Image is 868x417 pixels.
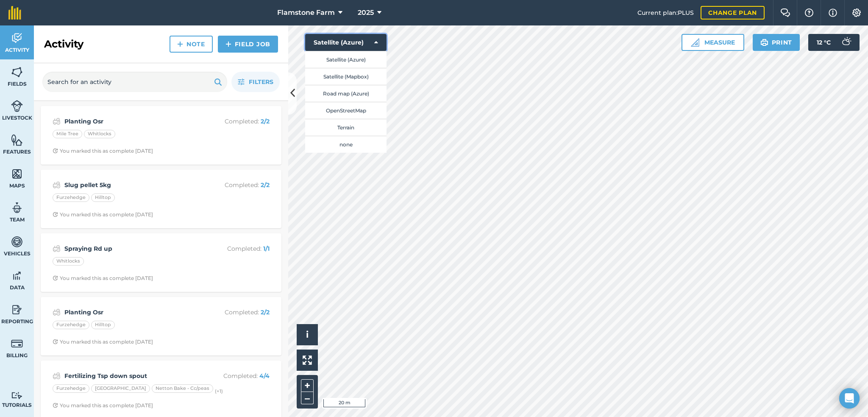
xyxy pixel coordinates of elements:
div: Furzehedge [53,193,89,202]
button: Filters [231,72,280,92]
button: none [305,136,387,153]
p: Completed : [202,244,270,253]
img: Two speech bubbles overlapping with the left bubble in the forefront [780,8,790,17]
input: Search for an activity [42,72,227,92]
button: i [297,324,318,345]
a: Fertilizing Tsp down spoutCompleted: 4/4Furzehedge[GEOGRAPHIC_DATA]Netton Bake - Cc/peas(+1)Clock... [46,366,276,414]
div: Furzehedge [53,384,89,393]
img: svg+xml;base64,PD94bWwgdmVyc2lvbj0iMS4wIiBlbmNvZGluZz0idXRmLTgiPz4KPCEtLSBHZW5lcmF0b3I6IEFkb2JlIE... [837,34,854,51]
div: [GEOGRAPHIC_DATA] [91,384,150,393]
span: Flamstone Farm [277,8,335,18]
img: A cog icon [851,8,862,17]
strong: 2 / 2 [261,308,270,316]
img: Clock with arrow pointing clockwise [53,339,58,344]
a: Slug pellet 5kgCompleted: 2/2FurzehedgeHilltopClock with arrow pointing clockwiseYou marked this ... [46,175,276,223]
a: Planting OsrCompleted: 2/2Mile TreeWhitlocksClock with arrow pointing clockwiseYou marked this as... [46,111,276,160]
img: svg+xml;base64,PHN2ZyB4bWxucz0iaHR0cDovL3d3dy53My5vcmcvMjAwMC9zdmciIHdpZHRoPSIxNyIgaGVpZ2h0PSIxNy... [829,8,837,18]
button: Measure [682,34,744,51]
img: Clock with arrow pointing clockwise [53,275,58,281]
div: Mile Tree [53,130,82,138]
img: svg+xml;base64,PD94bWwgdmVyc2lvbj0iMS4wIiBlbmNvZGluZz0idXRmLTgiPz4KPCEtLSBHZW5lcmF0b3I6IEFkb2JlIE... [11,303,23,316]
img: svg+xml;base64,PD94bWwgdmVyc2lvbj0iMS4wIiBlbmNvZGluZz0idXRmLTgiPz4KPCEtLSBHZW5lcmF0b3I6IEFkb2JlIE... [11,100,23,112]
button: Terrain [305,119,387,136]
span: i [306,329,309,340]
img: svg+xml;base64,PD94bWwgdmVyc2lvbj0iMS4wIiBlbmNvZGluZz0idXRmLTgiPz4KPCEtLSBHZW5lcmF0b3I6IEFkb2JlIE... [11,269,23,282]
div: Open Intercom Messenger [839,388,860,409]
div: You marked this as complete [DATE] [53,275,153,282]
button: Print [753,34,800,51]
button: – [301,392,314,404]
img: Clock with arrow pointing clockwise [53,403,58,408]
img: A question mark icon [804,8,814,17]
strong: Slug pellet 5kg [64,180,199,190]
div: You marked this as complete [DATE] [53,339,153,345]
div: You marked this as complete [DATE] [53,211,153,218]
img: svg+xml;base64,PD94bWwgdmVyc2lvbj0iMS4wIiBlbmNvZGluZz0idXRmLTgiPz4KPCEtLSBHZW5lcmF0b3I6IEFkb2JlIE... [11,202,23,214]
img: svg+xml;base64,PHN2ZyB4bWxucz0iaHR0cDovL3d3dy53My5vcmcvMjAwMC9zdmciIHdpZHRoPSIxOSIgaGVpZ2h0PSIyNC... [760,37,768,48]
strong: Fertilizing Tsp down spout [64,371,199,381]
button: 12 °C [808,34,860,51]
div: You marked this as complete [DATE] [53,402,153,409]
small: (+ 1 ) [215,388,223,394]
a: Field Job [218,36,278,53]
p: Completed : [202,308,270,317]
strong: Planting Osr [64,117,199,126]
h2: Activity [44,37,83,51]
span: Filters [249,77,273,87]
div: Hilltop [91,321,115,329]
button: OpenStreetMap [305,102,387,119]
a: Note [170,36,213,53]
img: svg+xml;base64,PD94bWwgdmVyc2lvbj0iMS4wIiBlbmNvZGluZz0idXRmLTgiPz4KPCEtLSBHZW5lcmF0b3I6IEFkb2JlIE... [11,32,23,45]
img: svg+xml;base64,PD94bWwgdmVyc2lvbj0iMS4wIiBlbmNvZGluZz0idXRmLTgiPz4KPCEtLSBHZW5lcmF0b3I6IEFkb2JlIE... [11,235,23,248]
img: svg+xml;base64,PHN2ZyB4bWxucz0iaHR0cDovL3d3dy53My5vcmcvMjAwMC9zdmciIHdpZHRoPSI1NiIgaGVpZ2h0PSI2MC... [11,168,23,180]
strong: 4 / 4 [259,372,270,380]
img: svg+xml;base64,PD94bWwgdmVyc2lvbj0iMS4wIiBlbmNvZGluZz0idXRmLTgiPz4KPCEtLSBHZW5lcmF0b3I6IEFkb2JlIE... [53,243,61,254]
button: Satellite (Mapbox) [305,68,387,85]
a: Planting OsrCompleted: 2/2FurzehedgeHilltopClock with arrow pointing clockwiseYou marked this as ... [46,302,276,350]
img: svg+xml;base64,PHN2ZyB4bWxucz0iaHR0cDovL3d3dy53My5vcmcvMjAwMC9zdmciIHdpZHRoPSIxNCIgaGVpZ2h0PSIyNC... [177,39,183,49]
div: You marked this as complete [DATE] [53,148,153,154]
span: 2025 [358,8,374,18]
button: + [301,379,314,392]
img: svg+xml;base64,PHN2ZyB4bWxucz0iaHR0cDovL3d3dy53My5vcmcvMjAwMC9zdmciIHdpZHRoPSI1NiIgaGVpZ2h0PSI2MC... [11,134,23,146]
span: 12 ° C [817,34,831,51]
button: Road map (Azure) [305,85,387,102]
img: svg+xml;base64,PD94bWwgdmVyc2lvbj0iMS4wIiBlbmNvZGluZz0idXRmLTgiPz4KPCEtLSBHZW5lcmF0b3I6IEFkb2JlIE... [53,307,61,317]
img: Clock with arrow pointing clockwise [53,148,58,154]
img: svg+xml;base64,PD94bWwgdmVyc2lvbj0iMS4wIiBlbmNvZGluZz0idXRmLTgiPz4KPCEtLSBHZW5lcmF0b3I6IEFkb2JlIE... [53,116,61,126]
a: Spraying Rd upCompleted: 1/1WhitlocksClock with arrow pointing clockwiseYou marked this as comple... [46,238,276,287]
img: Four arrows, one pointing top left, one top right, one bottom right and the last bottom left [303,355,312,365]
div: Hilltop [91,193,115,202]
div: Netton Bake - Cc/peas [152,384,213,393]
img: Clock with arrow pointing clockwise [53,212,58,217]
strong: 2 / 2 [261,118,270,125]
a: Change plan [701,6,765,20]
div: Whitlocks [84,130,115,138]
p: Completed : [202,117,270,126]
img: svg+xml;base64,PD94bWwgdmVyc2lvbj0iMS4wIiBlbmNvZGluZz0idXRmLTgiPz4KPCEtLSBHZW5lcmF0b3I6IEFkb2JlIE... [11,392,23,400]
strong: Planting Osr [64,308,199,317]
button: Satellite (Azure) [305,34,387,51]
p: Completed : [202,371,270,381]
strong: Spraying Rd up [64,244,199,253]
p: Completed : [202,180,270,190]
img: svg+xml;base64,PHN2ZyB4bWxucz0iaHR0cDovL3d3dy53My5vcmcvMjAwMC9zdmciIHdpZHRoPSIxNCIgaGVpZ2h0PSIyNC... [225,39,231,49]
div: Furzehedge [53,321,89,329]
strong: 1 / 1 [263,245,270,252]
img: svg+xml;base64,PD94bWwgdmVyc2lvbj0iMS4wIiBlbmNvZGluZz0idXRmLTgiPz4KPCEtLSBHZW5lcmF0b3I6IEFkb2JlIE... [53,180,61,190]
span: Current plan : PLUS [637,8,694,17]
button: Satellite (Azure) [305,51,387,68]
strong: 2 / 2 [261,181,270,189]
img: fieldmargin Logo [8,6,21,20]
img: svg+xml;base64,PD94bWwgdmVyc2lvbj0iMS4wIiBlbmNvZGluZz0idXRmLTgiPz4KPCEtLSBHZW5lcmF0b3I6IEFkb2JlIE... [53,371,61,381]
img: svg+xml;base64,PHN2ZyB4bWxucz0iaHR0cDovL3d3dy53My5vcmcvMjAwMC9zdmciIHdpZHRoPSI1NiIgaGVpZ2h0PSI2MC... [11,66,23,78]
img: svg+xml;base64,PHN2ZyB4bWxucz0iaHR0cDovL3d3dy53My5vcmcvMjAwMC9zdmciIHdpZHRoPSIxOSIgaGVpZ2h0PSIyNC... [214,77,222,87]
img: Ruler icon [691,38,699,47]
div: Whitlocks [53,257,84,266]
img: svg+xml;base64,PD94bWwgdmVyc2lvbj0iMS4wIiBlbmNvZGluZz0idXRmLTgiPz4KPCEtLSBHZW5lcmF0b3I6IEFkb2JlIE... [11,337,23,350]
